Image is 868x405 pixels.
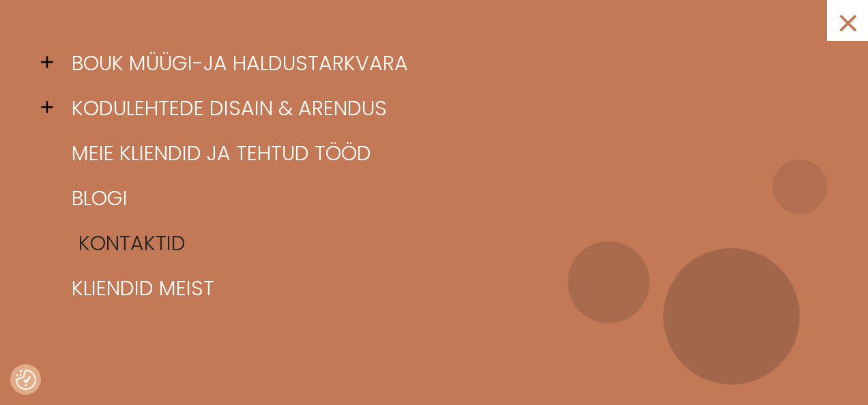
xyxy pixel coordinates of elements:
[61,131,827,176] a: Meie kliendid ja tehtud tööd
[61,41,827,86] a: BOUK müügi-ja haldustarkvara
[61,86,827,131] a: Kodulehtede disain & arendus
[61,176,827,221] a: Blogi
[16,370,36,390] img: Revisit consent button
[16,370,36,390] button: Nõusolekueelistused
[61,266,827,311] a: Kliendid meist
[68,221,834,266] a: Kontaktid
